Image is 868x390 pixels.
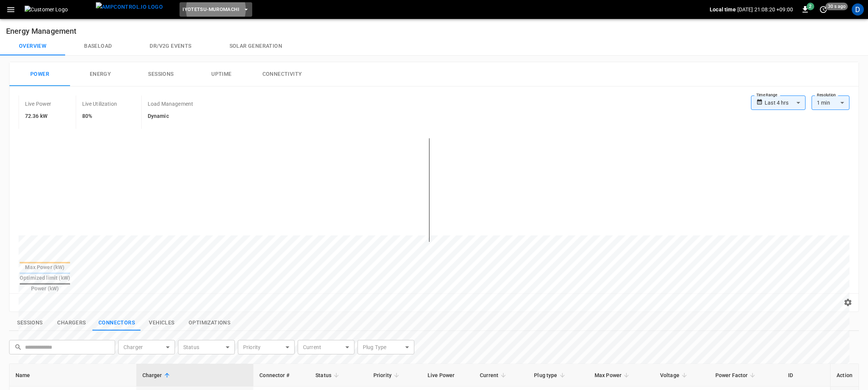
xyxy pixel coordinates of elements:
span: 30 s ago [826,3,848,10]
th: Action [830,364,859,387]
button: Solar generation [211,37,301,55]
button: Iyotetsu-Muromachi [180,2,252,17]
button: show latest sessions [9,315,51,331]
button: Connectivity [252,62,312,86]
button: set refresh interval [817,3,829,16]
th: Connector # [253,364,309,387]
p: Live Power [25,100,52,108]
p: Local time [710,6,736,13]
span: Plug type [534,371,567,380]
div: profile-icon [852,3,864,16]
span: Current [480,371,508,380]
button: show latest optimizations [183,315,236,331]
h6: 80% [82,112,117,121]
button: Sessions [131,62,191,86]
label: Time Range [756,92,777,98]
button: show latest charge points [51,315,92,331]
img: Customer Logo [25,6,93,13]
h6: 72.36 kW [25,112,52,121]
button: show latest connectors [92,315,141,331]
span: Power Factor [715,371,758,380]
button: Energy [70,62,131,86]
span: Status [315,371,341,380]
button: show latest vehicles [141,315,183,331]
th: ID [782,364,830,387]
button: Dr/V2G events [131,37,210,55]
img: ampcontrol.io logo [96,2,163,12]
label: Resolution [817,92,836,98]
span: Priority [373,371,401,380]
th: Live Power [422,364,474,387]
div: 1 min [812,96,849,110]
span: Max Power [595,371,631,380]
p: Live Utilization [82,100,117,108]
span: Iyotetsu-Muromachi [183,5,239,14]
button: Baseload [65,37,131,55]
span: Charger [142,371,172,380]
p: [DATE] 21:08:20 +09:00 [737,6,793,13]
button: Power [9,62,70,86]
button: Uptime [191,62,252,86]
p: Load Management [148,100,193,108]
span: 2 [807,3,814,10]
th: Name [9,364,136,387]
div: Last 4 hrs [765,96,806,110]
span: Voltage [660,371,689,380]
h6: Dynamic [148,112,193,121]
